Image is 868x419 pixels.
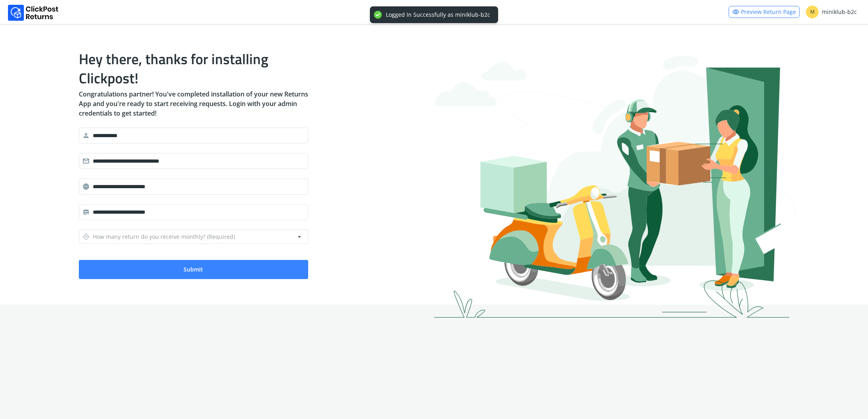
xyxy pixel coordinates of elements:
div: Logged In Successfully as miniklub-b2c [386,11,490,18]
img: login_bg [434,56,796,318]
span: arrow_drop_down [296,231,303,242]
p: Congratulations partner! You've completed installation of your new Returns App and you're ready t... [79,89,308,118]
div: miniklub-b2c [806,6,857,18]
h1: Hey there, thanks for installing Clickpost! [79,49,308,88]
div: How many return do you receive monthly? (Required) [82,231,235,242]
span: directions [82,231,90,242]
span: email [82,155,90,167]
span: language [82,181,90,192]
span: visibility [732,6,739,18]
button: directionsHow many return do you receive monthly? (Required)arrow_drop_down [79,230,308,244]
span: M [806,6,819,18]
img: Logo [8,5,59,21]
a: visibilityPreview Return Page [729,6,800,18]
span: person [82,130,90,141]
button: Submit [79,260,308,279]
span: store_mall_directory [82,207,90,218]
